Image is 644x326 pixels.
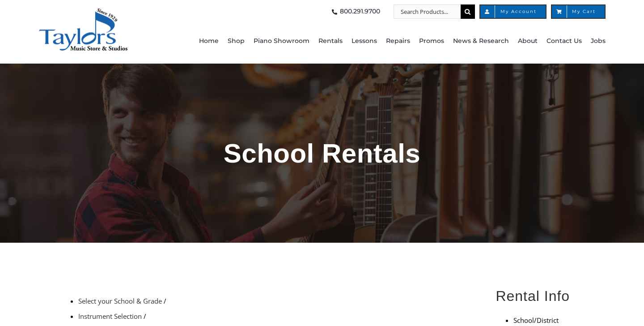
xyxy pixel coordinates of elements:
span: / [164,296,166,305]
span: / [144,312,146,321]
h1: School Rentals [60,134,584,172]
span: Rentals [318,34,343,48]
span: Contact Us [547,34,582,48]
span: Repairs [386,34,410,48]
h2: Rental Info [496,287,584,305]
nav: Main Menu [186,19,606,64]
a: My Cart [551,4,606,19]
span: About [518,34,538,48]
a: 800.291.9700 [329,4,380,19]
a: Repairs [386,19,410,64]
span: Home [199,34,219,48]
a: News & Research [453,19,509,64]
input: Search Products... [394,4,461,19]
span: My Cart [561,9,596,14]
a: Promos [419,19,444,64]
span: Piano Showroom [254,34,309,48]
a: Jobs [591,19,606,64]
a: Select your School & Grade [78,296,162,305]
a: taylors-music-store-west-chester [38,7,128,16]
a: Contact Us [547,19,582,64]
span: Lessons [352,34,377,48]
a: Rentals [318,19,343,64]
a: Shop [228,19,245,64]
nav: Top Right [186,4,606,19]
a: Piano Showroom [254,19,309,64]
span: News & Research [453,34,509,48]
a: Instrument Selection [78,312,142,321]
input: Search [461,4,475,19]
span: Jobs [591,34,606,48]
span: Promos [419,34,444,48]
a: Lessons [352,19,377,64]
a: About [518,19,538,64]
span: 800.291.9700 [340,4,380,19]
span: Shop [228,34,245,48]
a: Home [199,19,219,64]
a: My Account [479,4,547,19]
span: My Account [489,9,537,14]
